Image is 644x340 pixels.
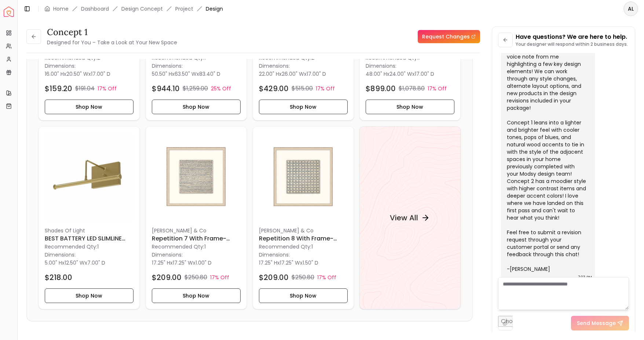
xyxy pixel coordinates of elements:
h6: Repetition 8 with Frame-17.25"x17.25" [259,234,348,243]
div: BEST BATTERY LED SLIMLINE PICTURE LIGHT 12inch [39,126,140,309]
span: 50.50" H [152,70,172,78]
span: 17.00" D [91,70,110,78]
span: 83.40" D [199,70,220,78]
h4: $899.00 [366,83,396,94]
div: Repetition 7 With Frame-17.25"x17.25" [146,126,247,309]
p: Dimensions: [45,250,76,259]
p: x x [45,70,110,78]
h4: View All [390,213,418,223]
span: Design [206,5,223,12]
span: 17.00" D [307,70,326,78]
button: Shop Now [152,100,241,114]
button: Shop Now [45,100,133,114]
p: [PERSON_NAME] & Co [152,227,241,234]
a: Request Changes [418,30,480,43]
div: Hi [PERSON_NAME]! Exciting update! I just uploaded your initial designs to your customer portal, ... [507,9,588,273]
a: Dashboard [81,5,109,12]
p: x x [259,259,318,266]
nav: breadcrumb [44,5,223,12]
a: Repetition 8 with Frame-17.25"x17.25" image[PERSON_NAME] & CoRepetition 8 with Frame-17.25"x17.25... [253,126,354,309]
p: 17% Off [316,85,335,92]
p: Dimensions: [259,61,290,70]
a: Spacejoy [4,7,14,17]
h4: $209.00 [152,272,182,283]
button: Shop Now [366,100,454,114]
p: x x [45,259,105,266]
h4: $159.20 [45,83,72,94]
button: Shop Now [45,288,133,303]
span: 17.25" W [280,259,300,266]
p: Dimensions: [152,250,183,259]
p: x x [152,70,220,78]
h4: $429.00 [259,83,289,94]
p: Recommended Qty: 1 [152,243,241,250]
p: $191.04 [75,84,95,93]
span: 1.00" D [195,259,212,266]
button: Shop Now [259,288,348,303]
span: 17.25" H [152,259,170,266]
p: x x [259,70,326,78]
img: Repetition 8 with Frame-17.25"x17.25" image [259,132,348,221]
li: Design Concept [121,5,163,12]
p: Have questions? We are here to help. [516,33,628,41]
p: Dimensions: [259,250,290,259]
div: Repetition 8 with Frame-17.25"x17.25" [253,126,354,309]
span: 1.50" D [303,259,318,266]
span: 17.00" D [415,70,434,78]
button: AL [623,1,638,16]
a: Home [53,5,69,12]
h3: Concept 1 [47,26,177,38]
span: 48.00" H [366,70,387,78]
span: 24.00" W [389,70,412,78]
span: 20.50" W [66,70,88,78]
h6: BEST BATTERY LED SLIMLINE PICTURE LIGHT 12inch [45,234,133,243]
span: 7.00" D [87,259,105,266]
span: 22.00" H [259,70,279,78]
span: 16.00" H [45,70,64,78]
p: x x [152,259,212,266]
p: 17% Off [98,85,117,92]
h6: Repetition 7 With Frame-17.25"x17.25" [152,234,241,243]
span: 26.00" W [282,70,304,78]
a: Project [175,5,193,12]
span: 12.50" W [65,259,85,266]
span: 63.50" W [175,70,197,78]
h4: $209.00 [259,272,289,283]
p: Dimensions: [152,61,183,70]
p: $1,078.80 [399,84,425,93]
p: Recommended Qty: 1 [45,243,133,250]
p: $1,259.00 [183,84,208,93]
p: [PERSON_NAME] & Co [259,227,348,234]
img: BEST BATTERY LED SLIMLINE PICTURE LIGHT 12inch image [45,132,133,221]
p: Your designer will respond within 2 business days. [516,41,628,47]
a: Repetition 7 With Frame-17.25"x17.25" image[PERSON_NAME] & CoRepetition 7 With Frame-17.25"x17.25... [146,126,247,309]
a: View All [359,126,461,309]
p: Recommended Qty: 1 [259,243,348,250]
span: 17.25" W [173,259,193,266]
div: 7:03 PM [578,273,592,281]
img: Repetition 7 With Frame-17.25"x17.25" image [152,132,241,221]
p: x x [366,70,434,78]
p: $515.00 [292,84,313,93]
p: Dimensions: [366,61,396,70]
p: 17% Off [210,274,229,281]
small: Designed for You – Take a Look at Your New Space [47,39,177,46]
h4: $218.00 [45,272,72,283]
p: Dimensions: [45,61,76,70]
button: Shop Now [259,100,348,114]
p: $250.80 [292,273,314,282]
p: $250.80 [184,273,207,282]
p: 17% Off [317,274,336,281]
a: BEST BATTERY LED SLIMLINE PICTURE LIGHT 12inch imageShades Of LightBEST BATTERY LED SLIMLINE PICT... [39,126,140,309]
span: 5.00" H [45,259,62,266]
p: Shades Of Light [45,227,133,234]
p: 17% Off [428,85,447,92]
p: 25% Off [211,85,231,92]
button: Shop Now [152,288,241,303]
span: 17.25" H [259,259,277,266]
img: Spacejoy Logo [4,7,14,17]
span: AL [624,2,637,15]
h4: $944.10 [152,83,180,94]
